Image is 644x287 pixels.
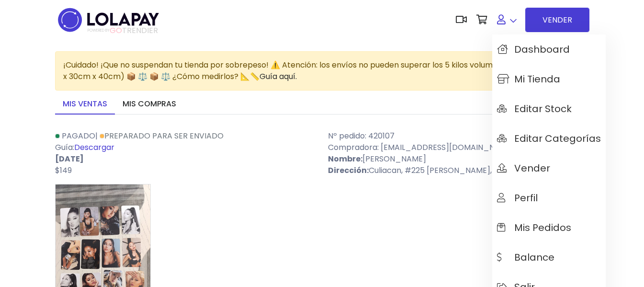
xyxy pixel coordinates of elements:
[492,94,606,124] a: Editar Stock
[497,193,538,203] span: Perfil
[328,153,589,165] p: [PERSON_NAME]
[497,222,571,233] span: Mis pedidos
[497,133,601,144] span: Editar Categorías
[525,8,589,32] a: VENDER
[497,74,560,84] span: Mi tienda
[328,165,589,176] p: Culiacan, #225 [PERSON_NAME], CP 88630
[74,142,114,153] a: Descargar
[115,94,184,115] a: Mis compras
[492,213,606,242] a: Mis pedidos
[100,130,224,141] a: Preparado para ser enviado
[328,153,362,164] strong: Nombre:
[55,94,115,115] a: Mis ventas
[497,163,550,173] span: Vender
[492,124,606,153] a: Editar Categorías
[110,25,122,36] span: GO
[49,130,322,176] div: | Guía:
[492,183,606,213] a: Perfil
[492,64,606,94] a: Mi tienda
[88,28,110,33] span: POWERED BY
[492,242,606,272] a: Balance
[88,26,158,35] span: TRENDIER
[328,165,369,176] strong: Dirección:
[492,153,606,183] a: Vender
[497,252,554,263] span: Balance
[497,44,570,55] span: Dashboard
[492,34,606,64] a: Dashboard
[328,130,589,142] p: Nº pedido: 420107
[260,71,297,82] a: Guía aquí.
[55,153,316,165] p: [DATE]
[497,103,572,114] span: Editar Stock
[62,130,95,141] span: Pagado
[55,5,162,35] img: logo
[55,165,72,176] span: $149
[328,142,589,153] p: Compradora: [EMAIL_ADDRESS][DOMAIN_NAME]
[63,59,577,82] span: ¡Cuidado! ¡Que no suspendan tu tienda por sobrepeso! ⚠️ Atención: los envíos no pueden superar lo...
